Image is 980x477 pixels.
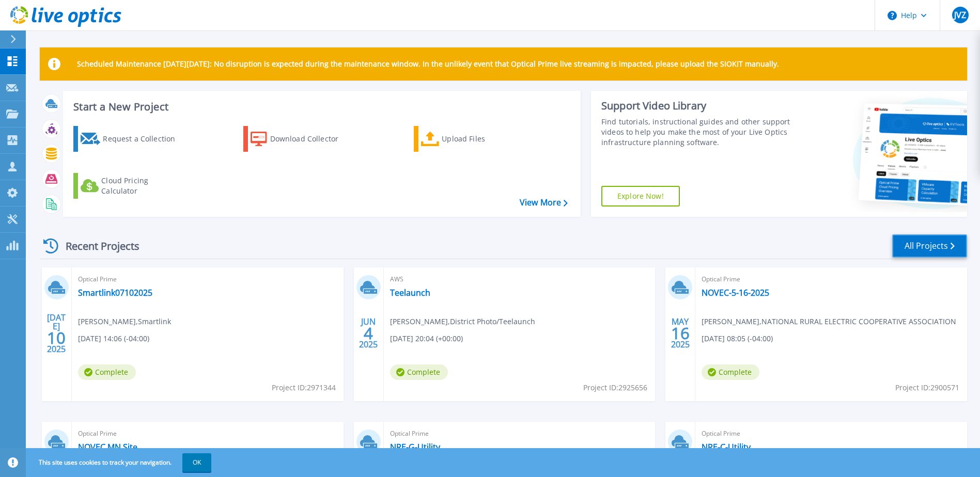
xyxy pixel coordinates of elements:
[702,364,759,380] span: Complete
[702,442,751,452] a: NRE-C-Utility
[77,60,779,68] p: Scheduled Maintenance [DATE][DATE]: No disruption is expected during the maintenance window. In t...
[583,382,647,393] span: Project ID: 2925656
[28,453,211,472] span: This site uses cookies to track your navigation.
[47,333,66,342] span: 10
[270,129,353,149] div: Download Collector
[364,329,373,338] span: 4
[73,126,189,152] a: Request a Collection
[702,333,773,344] span: [DATE] 08:05 (-04:00)
[243,126,359,152] a: Download Collector
[40,233,153,259] div: Recent Projects
[390,274,649,285] span: AWS
[702,316,956,327] span: [PERSON_NAME] , NATIONAL RURAL ELECTRIC COOPERATIVE ASSOCIATION
[671,314,690,352] div: MAY 2025
[520,198,568,208] a: View More
[390,364,448,380] span: Complete
[182,453,211,472] button: OK
[78,288,152,298] a: Smartlink07102025
[78,316,171,327] span: [PERSON_NAME] , Smartlink
[103,129,185,149] div: Request a Collection
[702,288,769,298] a: NOVEC-5-16-2025
[73,173,189,199] a: Cloud Pricing Calculator
[601,117,793,148] div: Find tutorials, instructional guides and other support videos to help you make the most of your L...
[78,442,137,452] a: NOVEC MN Site
[702,274,961,285] span: Optical Prime
[390,442,440,452] a: NRE-G-Utility
[78,428,337,439] span: Optical Prime
[671,329,690,338] span: 16
[73,101,567,113] h3: Start a New Project
[702,428,961,439] span: Optical Prime
[390,288,430,298] a: Teelaunch
[101,176,184,196] div: Cloud Pricing Calculator
[390,316,535,327] span: [PERSON_NAME] , District Photo/Teelaunch
[892,234,967,258] a: All Projects
[390,428,649,439] span: Optical Prime
[46,314,66,352] div: [DATE] 2025
[414,126,529,152] a: Upload Files
[272,382,336,393] span: Project ID: 2971344
[78,274,337,285] span: Optical Prime
[390,333,463,344] span: [DATE] 20:04 (+00:00)
[601,99,793,113] div: Support Video Library
[359,314,378,352] div: JUN 2025
[895,382,959,393] span: Project ID: 2900571
[78,333,149,344] span: [DATE] 14:06 (-04:00)
[601,186,680,206] a: Explore Now!
[442,129,524,149] div: Upload Files
[78,364,136,380] span: Complete
[954,11,966,19] span: JVZ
